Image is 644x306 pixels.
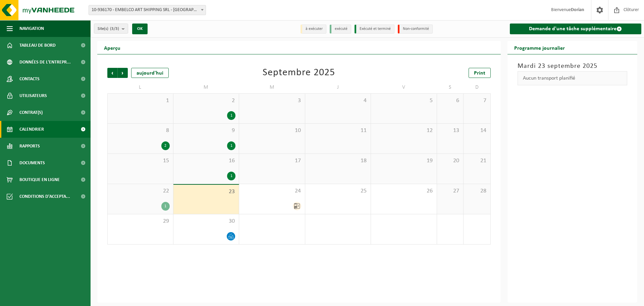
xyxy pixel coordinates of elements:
[177,97,236,104] span: 2
[19,121,44,138] span: Calendrier
[469,68,491,78] a: Print
[89,5,206,15] span: 10-936170 - EMBELCO ART SHIPPING SRL - ETTERBEEK
[309,127,368,134] span: 11
[243,187,302,195] span: 24
[173,81,239,93] td: M
[239,81,305,93] td: M
[177,218,236,225] span: 30
[107,81,173,93] td: L
[19,155,45,171] span: Documents
[518,61,628,71] h3: Mardi 23 septembre 2025
[19,20,44,37] span: Navigation
[440,187,460,195] span: 27
[111,97,170,104] span: 1
[19,188,70,205] span: Conditions d'accepta...
[227,141,235,150] div: 1
[243,97,302,104] span: 3
[467,187,487,195] span: 28
[98,24,119,34] span: Site(s)
[227,111,235,120] div: 1
[110,27,119,31] count: (3/3)
[374,187,433,195] span: 26
[464,81,490,93] td: D
[19,54,71,71] span: Données de l'entrepr...
[111,157,170,165] span: 15
[161,202,170,211] div: 1
[355,25,394,34] li: Exécuté et terminé
[118,68,128,78] span: Suivant
[309,97,368,104] span: 4
[330,25,351,34] li: exécuté
[132,24,148,34] button: OK
[19,104,43,121] span: Contrat(s)
[177,127,236,134] span: 9
[507,41,572,54] h2: Programme journalier
[440,157,460,165] span: 20
[19,138,40,155] span: Rapports
[374,127,433,134] span: 12
[97,41,127,54] h2: Aperçu
[19,87,47,104] span: Utilisateurs
[19,37,56,54] span: Tableau de bord
[131,68,169,78] div: aujourd'hui
[177,157,236,165] span: 16
[474,71,485,76] span: Print
[467,157,487,165] span: 21
[107,68,117,78] span: Précédent
[309,187,368,195] span: 25
[19,171,60,188] span: Boutique en ligne
[227,172,235,180] div: 1
[309,157,368,165] span: 18
[305,81,371,93] td: J
[440,97,460,104] span: 6
[111,127,170,134] span: 8
[243,127,302,134] span: 10
[301,25,326,34] li: à exécuter
[467,127,487,134] span: 14
[371,81,437,93] td: V
[177,188,236,195] span: 23
[111,187,170,195] span: 22
[263,68,335,78] div: Septembre 2025
[94,24,128,34] button: Site(s)(3/3)
[398,25,433,34] li: Non-conformité
[374,97,433,104] span: 5
[510,24,642,34] a: Demande d'une tâche supplémentaire
[467,97,487,104] span: 7
[374,157,433,165] span: 19
[437,81,464,93] td: S
[518,71,628,85] div: Aucun transport planifié
[440,127,460,134] span: 13
[571,7,584,12] strong: Dorian
[89,5,206,15] span: 10-936170 - EMBELCO ART SHIPPING SRL - ETTERBEEK
[243,157,302,165] span: 17
[111,218,170,225] span: 29
[19,71,40,87] span: Contacts
[161,141,170,150] div: 2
